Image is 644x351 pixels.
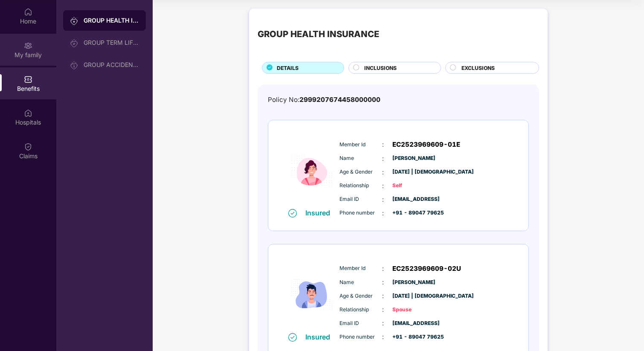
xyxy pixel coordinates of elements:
span: : [382,209,384,218]
span: Name [339,154,382,162]
img: svg+xml;base64,PHN2ZyB4bWxucz0iaHR0cDovL3d3dy53My5vcmcvMjAwMC9zdmciIHdpZHRoPSIxNiIgaGVpZ2h0PSIxNi... [288,333,297,342]
img: svg+xml;base64,PHN2ZyB4bWxucz0iaHR0cDovL3d3dy53My5vcmcvMjAwMC9zdmciIHdpZHRoPSIxNiIgaGVpZ2h0PSIxNi... [288,209,297,218]
span: Name [339,278,382,287]
span: Relationship [339,182,382,190]
span: +91 - 89047 79625 [392,209,435,217]
span: : [382,195,384,204]
span: Member Id [339,141,382,149]
div: Insured [305,209,335,217]
span: [DATE] | [DEMOGRAPHIC_DATA] [392,168,435,176]
div: GROUP HEALTH INSURANCE [84,16,139,25]
span: EC2523969609-01E [392,139,460,150]
span: : [382,305,384,314]
span: Phone number [339,209,382,217]
span: [PERSON_NAME] [392,154,435,162]
span: : [382,154,384,163]
div: GROUP HEALTH INSURANCE [258,27,379,41]
span: : [382,278,384,287]
span: [DATE] | [DEMOGRAPHIC_DATA] [392,292,435,300]
span: [EMAIL_ADDRESS] [392,195,435,203]
span: EC2523969609-02U [392,264,461,274]
span: : [382,140,384,149]
span: : [382,291,384,301]
span: : [382,264,384,273]
img: svg+xml;base64,PHN2ZyBpZD0iQmVuZWZpdHMiIHhtbG5zPSJodHRwOi8vd3d3LnczLm9yZy8yMDAwL3N2ZyIgd2lkdGg9Ij... [24,75,32,84]
span: +91 - 89047 79625 [392,333,435,341]
img: icon [286,257,337,332]
span: : [382,181,384,191]
div: Policy No: [268,95,380,105]
img: svg+xml;base64,PHN2ZyB3aWR0aD0iMjAiIGhlaWdodD0iMjAiIHZpZXdCb3g9IjAgMCAyMCAyMCIgZmlsbD0ibm9uZSIgeG... [70,17,78,25]
span: Self [392,182,435,190]
span: Email ID [339,319,382,328]
span: : [382,168,384,177]
span: Phone number [339,333,382,341]
img: svg+xml;base64,PHN2ZyBpZD0iSG9zcGl0YWxzIiB4bWxucz0iaHR0cDovL3d3dy53My5vcmcvMjAwMC9zdmciIHdpZHRoPS... [24,109,32,117]
img: svg+xml;base64,PHN2ZyB3aWR0aD0iMjAiIGhlaWdodD0iMjAiIHZpZXdCb3g9IjAgMCAyMCAyMCIgZmlsbD0ibm9uZSIgeG... [70,39,78,47]
span: 2999207674458000000 [299,96,380,104]
div: Insured [305,333,335,341]
img: svg+xml;base64,PHN2ZyB3aWR0aD0iMjAiIGhlaWdodD0iMjAiIHZpZXdCb3g9IjAgMCAyMCAyMCIgZmlsbD0ibm9uZSIgeG... [24,41,32,50]
span: Spouse [392,306,435,314]
span: Relationship [339,306,382,314]
span: [EMAIL_ADDRESS] [392,319,435,328]
img: svg+xml;base64,PHN2ZyBpZD0iQ2xhaW0iIHhtbG5zPSJodHRwOi8vd3d3LnczLm9yZy8yMDAwL3N2ZyIgd2lkdGg9IjIwIi... [24,142,32,151]
span: DETAILS [277,64,299,72]
span: Member Id [339,264,382,273]
span: Age & Gender [339,168,382,176]
span: : [382,332,384,342]
span: INCLUSIONS [364,64,397,72]
span: [PERSON_NAME] [392,278,435,287]
img: svg+xml;base64,PHN2ZyB3aWR0aD0iMjAiIGhlaWdodD0iMjAiIHZpZXdCb3g9IjAgMCAyMCAyMCIgZmlsbD0ibm9uZSIgeG... [70,61,78,70]
span: EXCLUSIONS [461,64,495,72]
div: GROUP TERM LIFE INSURANCE [84,39,139,46]
span: Age & Gender [339,292,382,300]
img: svg+xml;base64,PHN2ZyBpZD0iSG9tZSIgeG1sbnM9Imh0dHA6Ly93d3cudzMub3JnLzIwMDAvc3ZnIiB3aWR0aD0iMjAiIG... [24,8,32,16]
span: Email ID [339,195,382,203]
img: icon [286,133,337,208]
span: : [382,319,384,328]
div: GROUP ACCIDENTAL INSURANCE [84,61,139,68]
